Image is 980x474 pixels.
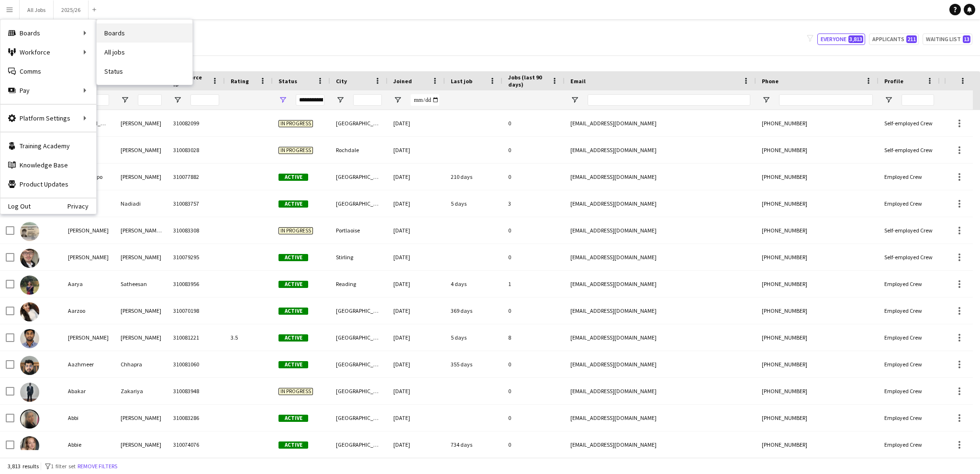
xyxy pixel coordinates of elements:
[940,405,980,431] div: 20
[115,351,167,377] div: Chhapra
[330,271,388,297] div: Reading
[884,96,893,104] button: Open Filter Menu
[502,244,565,270] div: 0
[565,164,756,190] div: [EMAIL_ADDRESS][DOMAIN_NAME]
[54,0,89,19] button: 2025/26
[167,405,225,431] div: 310083286
[502,431,565,458] div: 0
[336,77,347,85] span: City
[502,405,565,431] div: 0
[565,298,756,324] div: [EMAIL_ADDRESS][DOMAIN_NAME]
[756,164,879,190] div: [PHONE_NUMBER]
[756,298,879,324] div: [PHONE_NUMBER]
[388,244,445,270] div: [DATE]
[278,361,308,368] span: Active
[115,324,167,351] div: [PERSON_NAME]
[393,96,402,104] button: Open Filter Menu
[67,202,96,210] a: Privacy
[940,298,980,324] div: 27
[330,164,388,190] div: [GEOGRAPHIC_DATA]
[167,271,225,297] div: 310083956
[115,190,167,217] div: Nadiadi
[20,329,39,348] img: Aathish Loganathan
[445,351,502,377] div: 355 days
[388,164,445,190] div: [DATE]
[762,96,770,104] button: Open Filter Menu
[884,77,903,85] span: Profile
[62,351,115,377] div: Aazhmeer
[330,298,388,324] div: [GEOGRAPHIC_DATA]
[0,81,96,100] div: Pay
[278,254,308,261] span: Active
[869,33,919,45] button: Applicants211
[278,227,313,234] span: In progress
[756,271,879,297] div: [PHONE_NUMBER]
[902,94,934,106] input: Profile Filter Input
[565,431,756,458] div: [EMAIL_ADDRESS][DOMAIN_NAME]
[756,217,879,243] div: [PHONE_NUMBER]
[445,324,502,351] div: 5 days
[115,164,167,190] div: [PERSON_NAME]
[502,110,565,136] div: 0
[923,33,972,45] button: Waiting list13
[167,164,225,190] div: 310077882
[278,120,313,127] span: In progress
[940,431,980,458] div: 23
[0,155,96,175] a: Knowledge Base
[940,271,980,297] div: 24
[20,383,39,402] img: Abakar Zakariya
[879,164,940,190] div: Employed Crew
[167,351,225,377] div: 310081060
[879,351,940,377] div: Employed Crew
[817,33,865,45] button: Everyone3,813
[278,388,313,395] span: In progress
[0,202,31,210] a: Log Out
[565,324,756,351] div: [EMAIL_ADDRESS][DOMAIN_NAME]
[565,405,756,431] div: [EMAIL_ADDRESS][DOMAIN_NAME]
[445,431,502,458] div: 734 days
[502,351,565,377] div: 0
[20,276,39,295] img: Aarya Satheesan
[565,110,756,136] div: [EMAIL_ADDRESS][DOMAIN_NAME]
[940,244,980,270] div: 23
[940,190,980,217] div: 22
[353,94,382,106] input: City Filter Input
[963,35,970,43] span: 13
[167,217,225,243] div: 310083308
[167,298,225,324] div: 310070198
[278,174,308,181] span: Active
[167,244,225,270] div: 310079295
[330,110,388,136] div: [GEOGRAPHIC_DATA]
[756,351,879,377] div: [PHONE_NUMBER]
[565,271,756,297] div: [EMAIL_ADDRESS][DOMAIN_NAME]
[879,190,940,217] div: Employed Crew
[115,110,167,136] div: [PERSON_NAME]
[411,94,439,106] input: Joined Filter Input
[115,244,167,270] div: [PERSON_NAME]
[115,378,167,404] div: Zakariya
[502,137,565,163] div: 0
[115,137,167,163] div: [PERSON_NAME]
[20,0,54,19] button: All Jobs
[388,298,445,324] div: [DATE]
[879,431,940,458] div: Employed Crew
[278,200,308,208] span: Active
[445,271,502,297] div: 4 days
[388,405,445,431] div: [DATE]
[62,217,115,243] div: [PERSON_NAME]
[879,298,940,324] div: Employed Crew
[940,217,980,243] div: 21
[20,356,39,375] img: Aazhmeer Chhapra
[62,271,115,297] div: Aarya
[278,96,287,104] button: Open Filter Menu
[278,77,297,85] span: Status
[502,164,565,190] div: 0
[756,378,879,404] div: [PHONE_NUMBER]
[388,351,445,377] div: [DATE]
[502,217,565,243] div: 0
[879,405,940,431] div: Employed Crew
[779,94,873,106] input: Phone Filter Input
[756,110,879,136] div: [PHONE_NUMBER]
[62,244,115,270] div: [PERSON_NAME]
[173,96,182,104] button: Open Filter Menu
